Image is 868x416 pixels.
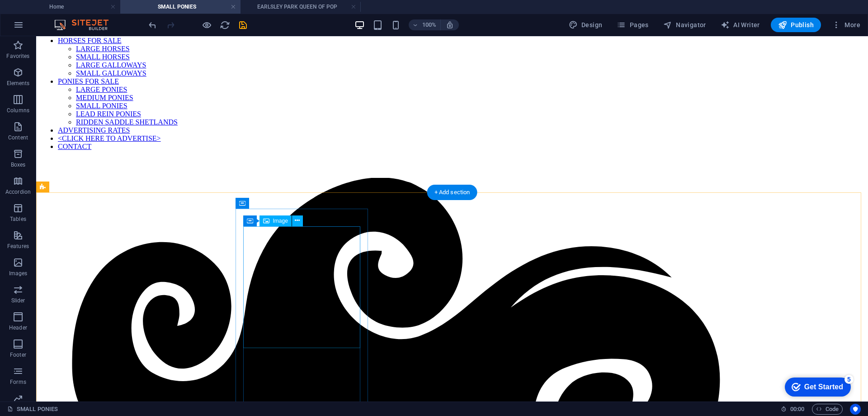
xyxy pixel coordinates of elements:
[219,19,230,30] button: reload
[52,19,120,30] img: Editor Logo
[771,18,821,32] button: Publish
[6,53,29,60] p: Favorites
[67,2,76,11] div: 5
[613,18,652,32] button: Pages
[27,10,66,18] div: Get Started
[781,404,805,415] h6: Session time
[7,404,58,415] a: Click to cancel selection. Double-click to open Pages
[120,2,241,12] h4: SMALL PONIES
[565,18,606,32] div: Design (Ctrl+Alt+Y)
[409,19,441,30] button: 100%
[617,20,648,29] span: Pages
[422,19,437,30] h6: 100%
[238,20,248,30] i: Save (Ctrl+S)
[850,404,861,415] button: Usercentrics
[7,243,29,250] p: Features
[816,404,839,415] span: Code
[9,270,28,277] p: Images
[147,19,158,30] button: undo
[10,215,26,223] p: Tables
[721,20,760,29] span: AI Writer
[446,21,454,29] i: On resize automatically adjust zoom level to fit chosen device.
[660,18,710,32] button: Navigator
[11,161,26,168] p: Boxes
[237,19,248,30] button: save
[812,404,843,415] button: Code
[790,404,804,415] span: 00 00
[273,218,288,224] span: Image
[7,5,73,24] div: Get Started 5 items remaining, 0% complete
[5,188,31,196] p: Accordion
[569,20,603,29] span: Design
[8,134,28,141] p: Content
[565,18,606,32] button: Design
[663,20,706,29] span: Navigator
[717,18,764,32] button: AI Writer
[9,324,27,331] p: Header
[241,2,361,12] h4: EARLSLEY PARK QUEEN OF POP
[10,351,26,359] p: Footer
[828,18,864,32] button: More
[797,406,798,412] span: :
[7,80,30,87] p: Elements
[10,378,26,386] p: Forms
[427,185,477,200] div: + Add section
[201,19,212,30] button: Click here to leave preview mode and continue editing
[7,107,29,114] p: Columns
[778,20,814,29] span: Publish
[220,20,230,30] i: Reload page
[11,297,25,304] p: Slider
[147,20,158,30] i: Undo: Duplicate elements (Ctrl+Z)
[832,20,860,29] span: More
